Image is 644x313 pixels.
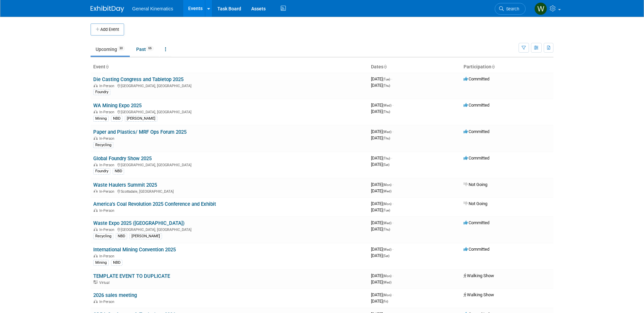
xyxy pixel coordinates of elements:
[93,83,366,88] div: [GEOGRAPHIC_DATA], [GEOGRAPHIC_DATA]
[99,280,111,285] span: Virtual
[464,273,494,278] span: Walking Show
[94,228,98,231] img: In-Person Event
[93,260,109,266] div: Mining
[392,129,393,134] span: -
[392,273,393,278] span: -
[117,46,125,51] span: 30
[93,103,142,109] a: WA Mining Expo 2025
[383,136,390,140] span: (Thu)
[383,293,391,297] span: (Mon)
[111,260,122,266] div: NBD
[93,116,109,122] div: Mining
[99,254,116,258] span: In-Person
[371,207,390,212] span: [DATE]
[99,163,116,167] span: In-Person
[99,189,116,194] span: In-Person
[111,116,122,122] div: NBD
[383,64,387,69] a: Sort by Start Date
[392,103,393,108] span: -
[383,104,391,107] span: (Wed)
[93,182,157,188] a: Waste Haulers Summit 2025
[99,84,116,88] span: In-Person
[371,247,393,252] span: [DATE]
[99,136,116,141] span: In-Person
[93,168,110,174] div: Foundry
[383,280,391,284] span: (Wed)
[93,76,183,82] a: Die Casting Congress and Tabletop 2025
[129,233,162,239] div: [PERSON_NAME]
[464,129,489,134] span: Committed
[461,61,553,73] th: Participation
[371,109,390,114] span: [DATE]
[93,220,184,226] a: Waste Expo 2025 ([GEOGRAPHIC_DATA])
[383,183,391,187] span: (Mon)
[94,136,98,140] img: In-Person Event
[94,208,98,212] img: In-Person Event
[368,61,461,73] th: Dates
[371,201,393,206] span: [DATE]
[392,247,393,252] span: -
[464,292,494,297] span: Walking Show
[464,155,489,161] span: Committed
[116,233,127,239] div: NBD
[93,109,366,114] div: [GEOGRAPHIC_DATA], [GEOGRAPHIC_DATA]
[383,130,391,134] span: (Wed)
[371,220,393,225] span: [DATE]
[504,6,519,11] span: Search
[93,129,186,135] a: Paper and Plastics/ MRF Ops Forum 2025
[371,155,392,161] span: [DATE]
[371,273,393,278] span: [DATE]
[94,254,98,257] img: In-Person Event
[383,208,390,212] span: (Tue)
[464,76,489,81] span: Committed
[371,292,393,297] span: [DATE]
[99,110,116,114] span: In-Person
[94,163,98,166] img: In-Person Event
[125,116,157,122] div: [PERSON_NAME]
[371,188,391,193] span: [DATE]
[93,155,152,162] a: Global Foundry Show 2025
[94,84,98,87] img: In-Person Event
[464,201,487,206] span: Not Going
[491,64,495,69] a: Sort by Participation Type
[392,182,393,187] span: -
[93,233,113,239] div: Recycling
[94,280,98,284] img: Virtual Event
[91,43,130,56] a: Upcoming30
[391,76,392,81] span: -
[392,292,393,297] span: -
[93,227,366,232] div: [GEOGRAPHIC_DATA], [GEOGRAPHIC_DATA]
[495,3,526,15] a: Search
[105,64,109,69] a: Sort by Event Name
[464,220,489,225] span: Committed
[371,182,393,187] span: [DATE]
[383,77,390,81] span: (Tue)
[383,110,390,114] span: (Thu)
[371,103,393,108] span: [DATE]
[93,142,113,148] div: Recycling
[383,156,390,160] span: (Thu)
[464,182,487,187] span: Not Going
[383,274,391,278] span: (Mon)
[94,300,98,303] img: In-Person Event
[371,135,390,140] span: [DATE]
[93,201,216,207] a: America's Coal Revolution 2025 Conference and Exhibit
[93,292,137,298] a: 2026 sales meeting
[371,253,389,258] span: [DATE]
[371,129,393,134] span: [DATE]
[94,110,98,113] img: In-Person Event
[93,188,366,194] div: Scottsdale, [GEOGRAPHIC_DATA]
[383,202,391,206] span: (Mon)
[391,155,392,161] span: -
[383,84,390,87] span: (Thu)
[383,163,389,167] span: (Sat)
[464,247,489,252] span: Committed
[371,83,390,88] span: [DATE]
[93,162,366,167] div: [GEOGRAPHIC_DATA], [GEOGRAPHIC_DATA]
[131,43,159,56] a: Past66
[392,201,393,206] span: -
[99,228,116,232] span: In-Person
[113,168,124,174] div: NBD
[464,103,489,108] span: Committed
[91,61,368,73] th: Event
